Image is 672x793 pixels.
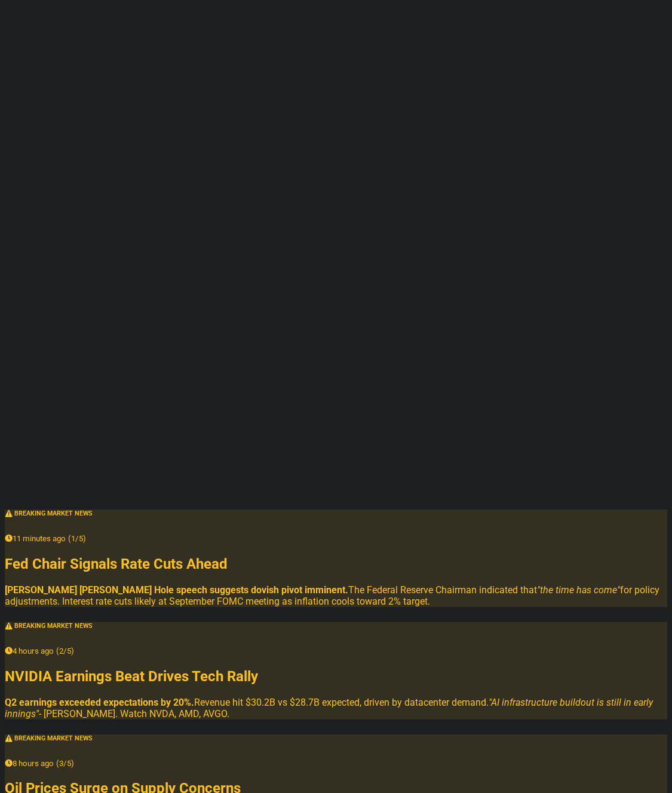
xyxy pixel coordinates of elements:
[5,534,66,543] small: 11 minutes ago
[5,697,194,708] strong: Q2 earnings exceeded expectations by 20%.
[537,584,620,596] em: "the time has come"
[5,759,54,768] small: 8 hours ago
[5,668,667,685] h2: NVIDIA Earnings Beat Drives Tech Rally
[5,646,54,655] small: 4 hours ago
[5,697,653,719] em: "AI infrastructure buildout is still in early innings"
[56,759,74,768] small: (3/5)
[5,734,667,742] h6: ⚠️ BREAKING MARKET NEWS
[5,556,667,572] h2: Fed Chair Signals Rate Cuts Ahead
[5,622,667,630] h6: ⚠️ BREAKING MARKET NEWS
[5,510,667,517] h6: ⚠️ BREAKING MARKET NEWS
[5,584,667,607] p: The Federal Reserve Chairman indicated that for policy adjustments. Interest rate cuts likely at ...
[68,534,86,543] small: (1/5)
[5,697,667,719] p: Revenue hit $30.2B vs $28.7B expected, driven by datacenter demand. - [PERSON_NAME]. Watch NVDA, ...
[5,584,348,596] strong: [PERSON_NAME] [PERSON_NAME] Hole speech suggests dovish pivot imminent.
[56,646,74,655] small: (2/5)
